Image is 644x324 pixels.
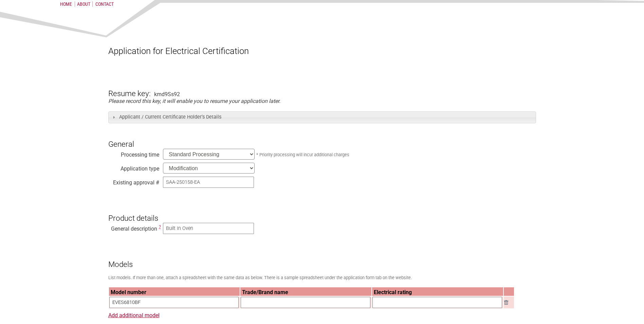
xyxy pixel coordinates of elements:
small: List models. If more than one, attach a spreadsheet with the same data as below. There is a sampl... [108,275,412,280]
small: * Priority processing will incur additional charges [256,152,349,157]
h3: Resume key: [108,77,151,98]
h3: Product details [108,202,536,222]
div: General description [108,224,159,231]
h3: Applicant / Current Certificate Holder’s Details [108,111,536,123]
th: Electrical rating [372,287,503,296]
a: About [75,1,93,7]
img: Remove [504,300,508,305]
span: This is a description of the “type” of electrical equipment being more specific than the Regulato... [159,224,161,229]
th: Trade/Brand name [240,287,371,296]
h1: Application for Electrical Certification [108,46,536,56]
a: Home [60,1,72,7]
a: Add additional model [108,312,160,319]
em: Please record this key, it will enable you to resume your application later. [108,98,280,104]
div: Application type [108,164,159,170]
div: kmd9Ss92 [154,91,180,97]
th: Model number [109,287,240,296]
h3: Models [108,248,536,269]
h3: General [108,128,536,149]
a: Contact [95,1,114,7]
div: Existing approval # [108,178,159,184]
div: Processing time [108,150,159,157]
